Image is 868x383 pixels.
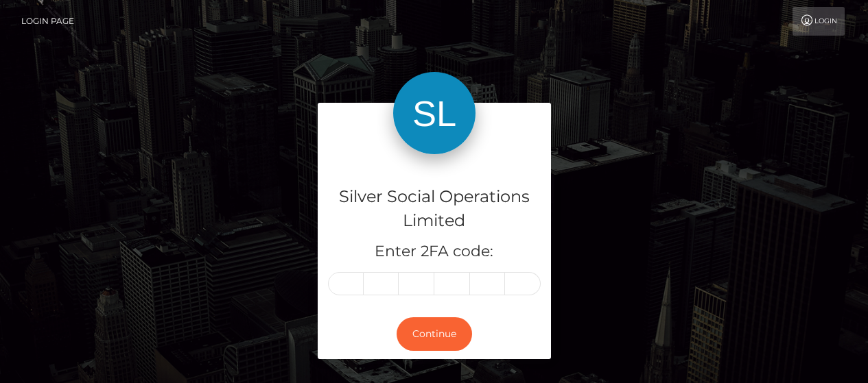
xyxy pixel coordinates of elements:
h5: Enter 2FA code: [328,241,541,262]
h4: Silver Social Operations Limited [328,185,541,233]
a: Login Page [21,7,74,36]
button: Continue [397,317,472,351]
a: Login [793,7,845,36]
img: Silver Social Operations Limited [393,72,476,154]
